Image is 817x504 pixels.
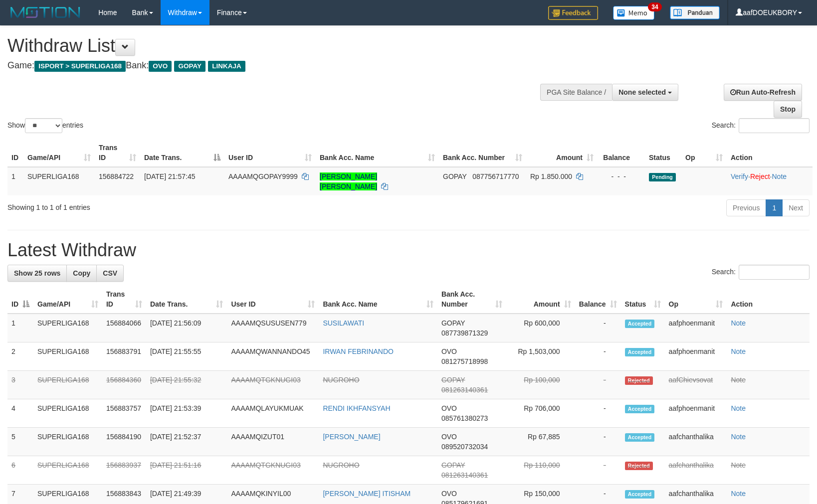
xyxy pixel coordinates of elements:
[731,172,748,180] a: Verify
[731,404,746,412] a: Note
[7,428,33,456] td: 5
[621,285,665,314] th: Status: activate to sort column ascending
[441,414,488,422] span: Copy 085761380273 to clipboard
[625,433,655,442] span: Accepted
[441,329,488,337] span: Copy 087739871329 to clipboard
[731,319,746,327] a: Note
[727,167,813,195] td: · ·
[681,139,727,167] th: Op: activate to sort column ascending
[323,347,394,355] a: IRWAN FEBRINANDO
[319,285,437,314] th: Bank Acc. Name: activate to sort column ascending
[7,265,67,282] a: Show 25 rows
[146,428,227,456] td: [DATE] 21:52:37
[140,139,224,167] th: Date Trans.: activate to sort column descending
[506,342,575,371] td: Rp 1,503,000
[144,172,195,180] span: [DATE] 21:57:45
[227,456,319,485] td: AAAAMQTGKNUGI03
[731,376,746,384] a: Note
[7,240,810,260] h1: Latest Withdraw
[174,61,205,72] span: GOPAY
[7,285,33,314] th: ID: activate to sort column descending
[472,172,519,180] span: Copy 087756717770 to clipboard
[7,371,33,399] td: 3
[774,101,802,118] a: Stop
[441,376,465,384] span: GOPAY
[146,314,227,342] td: [DATE] 21:56:09
[149,61,172,72] span: OVO
[670,6,720,19] img: panduan.png
[665,342,727,371] td: aafphoenmanit
[612,84,678,101] button: None selected
[731,433,746,441] a: Note
[530,172,572,180] span: Rp 1.850.000
[441,347,457,355] span: OVO
[7,5,83,20] img: MOTION_logo.png
[645,139,681,167] th: Status
[146,399,227,428] td: [DATE] 21:53:39
[7,198,333,212] div: Showing 1 to 1 of 1 entries
[96,265,124,282] a: CSV
[441,471,488,479] span: Copy 081263140361 to clipboard
[23,167,95,195] td: SUPERLIGA168
[441,433,457,441] span: OVO
[575,371,621,399] td: -
[33,428,102,456] td: SUPERLIGA168
[649,173,676,181] span: Pending
[506,428,575,456] td: Rp 67,885
[441,490,457,498] span: OVO
[99,172,134,180] span: 156884722
[441,357,488,365] span: Copy 081275718998 to clipboard
[323,490,410,498] a: [PERSON_NAME] ITISHAM
[102,371,146,399] td: 156884360
[33,285,102,314] th: Game/API: activate to sort column ascending
[323,319,364,327] a: SUSILAWATI
[14,269,60,277] span: Show 25 rows
[146,342,227,371] td: [DATE] 21:55:55
[7,399,33,428] td: 4
[316,139,439,167] th: Bank Acc. Name: activate to sort column ascending
[506,314,575,342] td: Rp 600,000
[766,199,783,216] a: 1
[7,118,83,133] label: Show entries
[739,118,810,133] input: Search:
[731,347,746,355] a: Note
[665,456,727,485] td: aafchanthalika
[665,314,727,342] td: aafphoenmanit
[506,399,575,428] td: Rp 706,000
[102,456,146,485] td: 156883937
[102,399,146,428] td: 156883757
[437,285,506,314] th: Bank Acc. Number: activate to sort column ascending
[227,285,319,314] th: User ID: activate to sort column ascending
[441,319,465,327] span: GOPAY
[526,139,598,167] th: Amount: activate to sort column ascending
[598,139,645,167] th: Balance
[443,172,466,180] span: GOPAY
[73,269,90,277] span: Copy
[665,371,727,399] td: aafChievsovat
[323,461,359,469] a: NUGROHO
[727,139,813,167] th: Action
[227,428,319,456] td: AAAAMQIZUT01
[750,172,770,180] a: Reject
[441,461,465,469] span: GOPAY
[7,36,535,56] h1: Withdraw List
[208,61,245,72] span: LINKAJA
[227,342,319,371] td: AAAAMQWANNANDO45
[33,456,102,485] td: SUPERLIGA168
[665,399,727,428] td: aafphoenmanit
[23,139,95,167] th: Game/API: activate to sort column ascending
[575,285,621,314] th: Balance: activate to sort column ascending
[33,399,102,428] td: SUPERLIGA168
[618,88,666,96] span: None selected
[540,84,612,101] div: PGA Site Balance /
[95,139,140,167] th: Trans ID: activate to sort column ascending
[227,371,319,399] td: AAAAMQTGKNUGI03
[772,172,787,180] a: Note
[782,199,810,216] a: Next
[441,386,488,394] span: Copy 081263140361 to clipboard
[227,314,319,342] td: AAAAMQSUSUSEN779
[625,376,653,385] span: Rejected
[7,342,33,371] td: 2
[7,314,33,342] td: 1
[625,490,655,499] span: Accepted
